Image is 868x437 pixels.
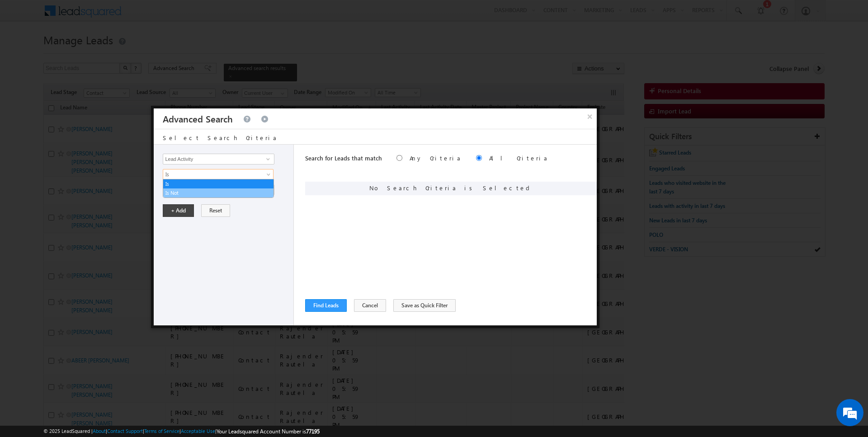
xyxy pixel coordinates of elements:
label: All Criteria [489,154,548,162]
a: Is [163,169,274,180]
a: Is Not [163,189,274,197]
button: + Add [163,204,194,217]
a: Show All Items [261,155,273,164]
button: Cancel [354,299,386,312]
div: Leave a message [47,47,152,59]
h3: Advanced Search [163,108,233,129]
span: Search for Leads that match [305,154,382,162]
em: Submit [132,278,164,291]
span: Your Leadsquared Account Number is [217,428,320,435]
div: No Search Criteria is Selected [305,182,597,195]
button: Save as Quick Filter [393,299,456,312]
span: Is [163,170,261,179]
a: Is [163,180,274,188]
a: About [93,428,106,434]
a: Terms of Service [144,428,179,434]
a: Contact Support [107,428,143,434]
span: Select Search Criteria [163,134,278,141]
a: Acceptable Use [181,428,215,434]
button: Reset [201,204,230,217]
button: Find Leads [305,299,347,312]
button: × [583,108,597,124]
span: © 2025 LeadSquared | | | | | [43,427,320,436]
div: Minimize live chat window [148,5,170,26]
ul: Is [163,179,274,198]
img: d_60004797649_company_0_60004797649 [15,47,38,59]
textarea: Type your message and click 'Submit' [12,84,165,271]
input: Type to Search [163,154,274,164]
span: 77195 [306,428,320,435]
label: Any Criteria [410,154,462,162]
